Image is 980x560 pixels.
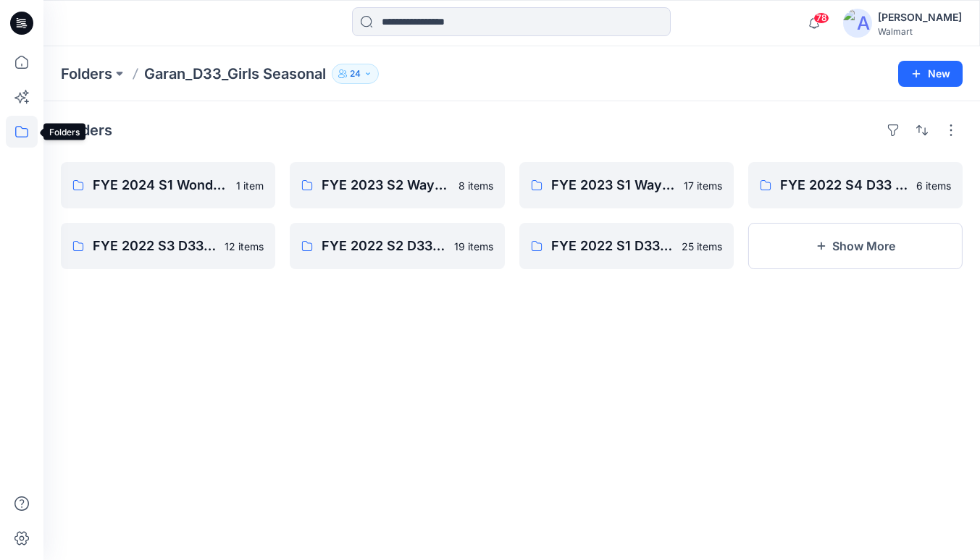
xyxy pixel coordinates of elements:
p: FYE 2023 S2 Way to Celebrate [322,175,449,195]
p: FYE 2022 S3 D33 Way to Celebrate - Garan [93,236,216,256]
h4: Folders [61,122,112,139]
a: FYE 2022 S4 D33 Girls Holiday Time6 items [748,162,963,208]
a: FYE 2022 S1 D33 Girl's Seasonal Garan25 items [519,223,734,269]
p: 25 items [682,239,722,254]
p: Garan_D33_Girls Seasonal [144,64,326,84]
p: 12 items [225,239,264,254]
p: FYE 2022 S2 D33 Way to Celebrate [322,236,445,256]
p: FYE 2023 S1 Way to Celebrate [551,175,675,195]
a: FYE 2023 S1 Way to Celebrate17 items [519,162,734,208]
p: FYE 2022 S1 D33 Girl's Seasonal Garan [551,236,673,256]
span: 78 [813,12,829,24]
p: 17 items [684,178,722,193]
p: 19 items [454,239,493,254]
p: FYE 2022 S4 D33 Girls Holiday Time [780,175,908,195]
a: FYE 2022 S2 D33 Way to Celebrate19 items [290,223,504,269]
button: Show More [748,223,963,269]
button: New [898,61,963,87]
button: 24 [332,64,379,84]
div: Walmart [878,26,962,37]
p: 8 items [458,178,493,193]
p: FYE 2024 S1 Wonder Nation [93,175,227,195]
p: 24 [350,66,361,82]
a: FYE 2023 S2 Way to Celebrate8 items [290,162,504,208]
p: 1 item [236,178,264,193]
div: [PERSON_NAME] [878,9,962,26]
a: Folders [61,64,112,84]
p: 6 items [916,178,951,193]
a: FYE 2024 S1 Wonder Nation1 item [61,162,275,208]
img: avatar [843,9,872,38]
a: FYE 2022 S3 D33 Way to Celebrate - Garan12 items [61,223,275,269]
